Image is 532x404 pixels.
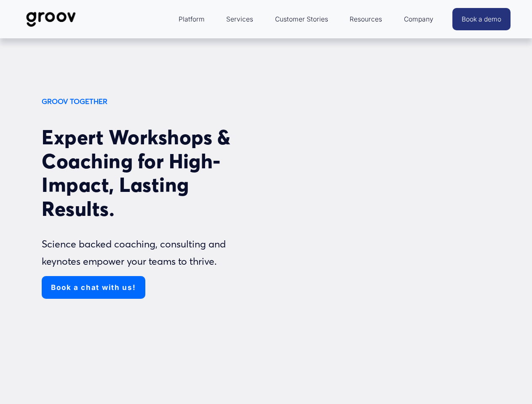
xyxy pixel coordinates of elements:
[345,9,386,29] a: folder dropdown
[400,9,438,29] a: folder dropdown
[174,9,209,29] a: folder dropdown
[42,276,145,299] a: Book a chat with us!
[21,5,81,33] img: Groov | Workplace Science Platform | Unlock Performance | Drive Results
[179,13,205,25] span: Platform
[42,235,264,270] p: Science backed coaching, consulting and keynotes empower your teams to thrive.
[350,13,382,25] span: Resources
[404,13,433,25] span: Company
[271,9,332,29] a: Customer Stories
[452,8,511,30] a: Book a demo
[42,97,107,106] strong: GROOV TOGETHER
[42,125,264,221] h2: Expert Workshops & Coaching for High-Impact, Lasting Results.
[222,9,257,29] a: Services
